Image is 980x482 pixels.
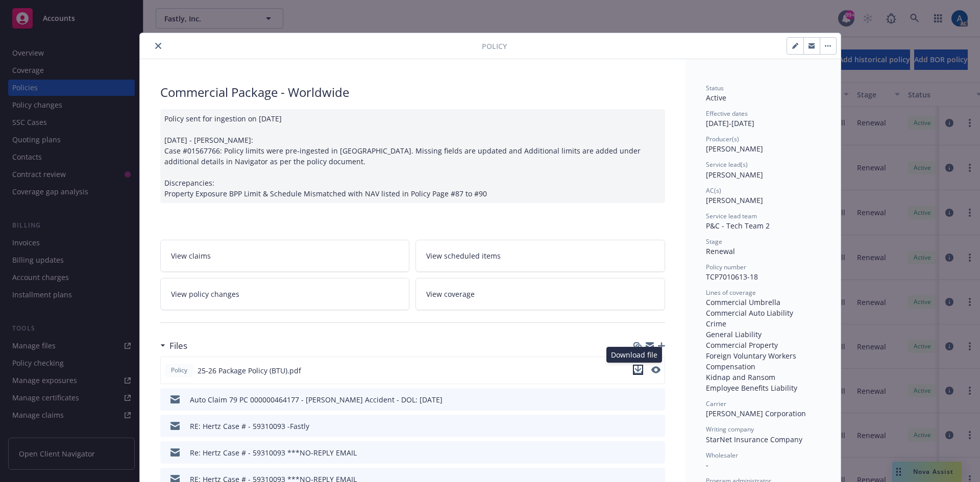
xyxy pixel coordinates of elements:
span: [PERSON_NAME] [706,170,763,180]
span: Lines of coverage [706,288,756,297]
span: Status [706,84,724,92]
span: [PERSON_NAME] Corporation [706,409,806,418]
a: View coverage [415,278,665,310]
span: Effective dates [706,109,748,118]
span: Active [706,93,726,103]
span: Policy [169,366,189,375]
button: preview file [652,421,661,432]
span: Renewal [706,246,735,256]
span: Policy [482,41,507,52]
div: Employee Benefits Liability [706,383,820,393]
button: preview file [651,366,660,373]
div: Commercial Auto Liability [706,308,820,318]
button: download file [635,394,644,405]
div: Commercial Umbrella [706,297,820,308]
a: View scheduled items [415,240,665,272]
span: Service lead team [706,212,757,220]
div: Download file [606,347,662,363]
a: View policy changes [160,278,410,310]
div: Commercial Property [706,340,820,350]
span: View claims [171,250,211,261]
span: View policy changes [171,289,239,299]
div: Auto Claim 79 PC 000000464177 - [PERSON_NAME] Accident - DOL: [DATE] [190,394,443,405]
h3: Files [169,339,187,352]
div: Commercial Package - Worldwide [160,84,665,101]
div: Files [160,339,187,352]
span: [PERSON_NAME] [706,144,763,154]
button: preview file [652,447,661,458]
button: preview file [652,394,661,405]
div: [DATE] - [DATE] [706,109,820,129]
span: AC(s) [706,186,721,195]
span: Producer(s) [706,135,739,143]
span: Policy number [706,263,746,271]
span: [PERSON_NAME] [706,195,763,205]
span: View coverage [426,289,475,299]
div: Policy sent for ingestion on [DATE] [DATE] - [PERSON_NAME]: Case #01567766: Policy limits were pr... [160,109,665,203]
span: Wholesaler [706,451,738,460]
div: Re: Hertz Case # - 59310093 ***NO-REPLY EMAIL [190,447,357,458]
span: TCP7010613-18 [706,272,758,282]
div: RE: Hertz Case # - 59310093 -Fastly [190,421,309,432]
a: View claims [160,240,410,272]
button: close [152,40,164,52]
div: Foreign Voluntary Workers Compensation [706,350,820,372]
span: Stage [706,237,722,246]
div: Kidnap and Ransom [706,372,820,383]
span: - [706,460,708,470]
span: P&C - Tech Team 2 [706,221,770,231]
button: download file [635,421,644,432]
span: Service lead(s) [706,160,748,169]
button: download file [633,365,643,376]
span: View scheduled items [426,250,501,261]
div: Crime [706,318,820,329]
span: 25-26 Package Policy (BTU).pdf [198,365,301,376]
span: Carrier [706,399,726,408]
span: Writing company [706,425,754,434]
button: download file [633,365,643,375]
button: download file [635,447,644,458]
div: General Liability [706,329,820,340]
button: preview file [651,365,660,376]
span: StarNet Insurance Company [706,435,802,444]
